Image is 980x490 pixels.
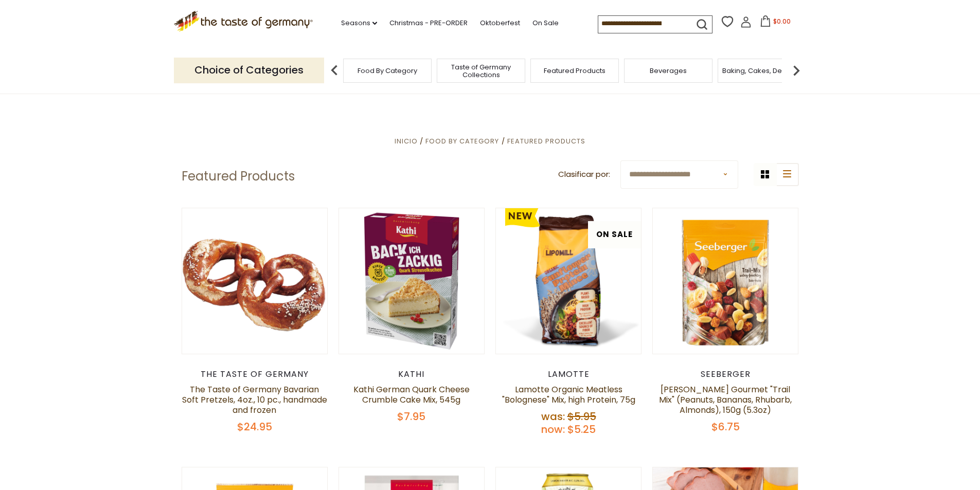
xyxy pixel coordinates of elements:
[659,384,792,416] a: [PERSON_NAME] Gourmet "Trail Mix" (Peanuts, Bananas, Rhubarb, Almonds), 150g (5.3oz)
[182,369,328,379] div: The Taste of Germany
[495,369,642,379] div: Lamotte
[496,208,642,354] img: Lamotte Organic Meatless "Bolognese" Mix, high Protein, 75g
[182,169,295,184] h1: Featured Products
[567,422,596,437] span: $5.25
[754,15,797,31] button: $0.00
[653,208,798,354] img: Seeberger Gourmet "Trail Mix" (Peanuts, Bananas, Rhubarb, Almonds), 150g (5.3oz)
[711,420,740,434] span: $6.75
[338,369,485,379] div: Kathi
[397,409,425,424] span: $7.95
[558,168,610,181] label: Clasificar por:
[425,136,499,146] a: Food By Category
[339,208,485,354] img: Kathi German Quark Cheese Crumble Cake Mix, 545g
[652,369,799,379] div: Seeberger
[650,67,687,75] a: Beverages
[507,136,585,146] a: Featured Products
[440,63,522,79] a: Taste of Germany Collections
[324,60,345,81] img: previous arrow
[786,60,807,81] img: next arrow
[395,136,418,146] a: Inicio
[567,409,596,424] span: $5.95
[541,409,565,424] label: Was:
[237,420,272,434] span: $24.95
[358,67,417,75] a: Food By Category
[722,67,802,75] a: Baking, Cakes, Desserts
[773,17,791,26] span: $0.00
[502,384,635,406] a: Lamotte Organic Meatless "Bolognese" Mix, high Protein, 75g
[532,17,559,29] a: On Sale
[182,208,328,354] img: The Taste of Germany Bavarian Soft Pretzels, 4oz., 10 pc., handmade and frozen
[480,17,520,29] a: Oktoberfest
[544,67,605,75] a: Featured Products
[389,17,468,29] a: Christmas - PRE-ORDER
[341,17,377,29] a: Seasons
[182,384,327,416] a: The Taste of Germany Bavarian Soft Pretzels, 4oz., 10 pc., handmade and frozen
[174,58,324,83] p: Choice of Categories
[353,384,470,406] a: Kathi German Quark Cheese Crumble Cake Mix, 545g
[541,422,565,437] label: Now:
